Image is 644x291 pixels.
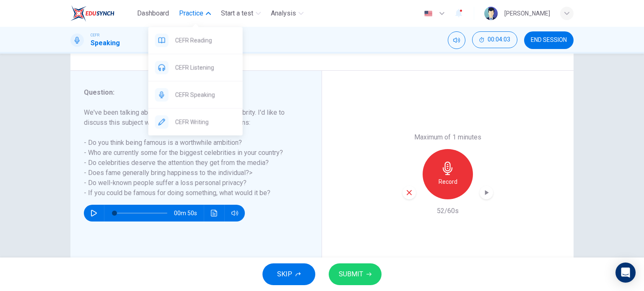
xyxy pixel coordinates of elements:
span: Practice [179,8,203,18]
h6: Question : [84,88,298,98]
button: Dashboard [134,6,172,21]
span: Start a test [221,8,253,18]
div: CEFR Writing [148,108,243,135]
span: CEFR Writing [175,117,236,127]
img: EduSynch logo [70,5,114,22]
img: en [423,10,434,17]
h1: Speaking [91,38,120,48]
h6: Record [439,177,457,187]
span: CEFR Listening [175,62,236,72]
span: SKIP [277,268,292,280]
button: SKIP [262,263,315,285]
span: 00:04:03 [488,36,510,43]
div: CEFR Listening [148,54,243,81]
a: EduSynch logo [70,5,134,22]
button: SUBMIT [329,263,382,285]
button: Practice [176,6,214,21]
span: CEFR Reading [175,35,236,45]
h6: Maximum of 1 minutes [414,132,481,142]
button: Start a test [218,6,264,21]
div: Hide [472,31,517,49]
button: Analysis [267,6,307,21]
div: CEFR Reading [148,27,243,54]
span: SUBMIT [339,268,363,280]
div: Mute [448,31,465,49]
div: CEFR Speaking [148,81,243,108]
button: Record [423,149,473,199]
span: CEFR [91,32,99,38]
h6: 52/60s [437,206,459,216]
button: Click to see the audio transcription [208,205,221,221]
div: Open Intercom Messenger [615,263,636,283]
span: Analysis [271,8,296,18]
span: Dashboard [137,8,169,18]
button: 00:04:03 [472,31,517,48]
span: END SESSION [531,37,567,44]
span: 00m 50s [174,205,204,221]
button: END SESSION [524,31,574,49]
h6: We've been talking about the subject of fame and celebrity. I'd like to discuss this subject with... [84,108,298,198]
span: CEFR Speaking [175,90,236,100]
div: [PERSON_NAME] [504,8,550,18]
img: Profile picture [484,7,498,20]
